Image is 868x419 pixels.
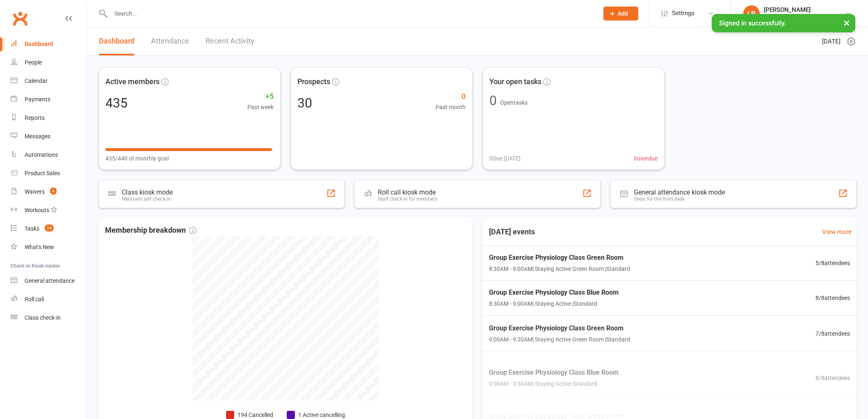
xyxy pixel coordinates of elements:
button: Add [603,7,638,21]
span: +5 [247,91,274,103]
a: Dashboard [99,27,135,55]
a: Tasks 14 [11,220,87,238]
span: Group Exercise Physiology Class Green Room [489,323,630,334]
a: Attendance [151,27,189,55]
a: Recent Activity [206,27,254,55]
div: Workouts [25,207,49,213]
a: Automations [11,146,87,164]
div: Roll call [25,296,44,302]
span: 0 overdue [634,154,658,163]
span: [DATE] [822,37,841,46]
div: Dashboard [25,41,53,47]
h3: [DATE] events [482,224,541,239]
span: 14 [45,224,54,231]
div: General attendance [25,277,75,284]
button: × [839,14,854,32]
div: 30 [297,96,312,110]
div: [PERSON_NAME] [764,6,845,14]
span: 9:00AM - 9:30AM | Staying Active Green Room | Standard [489,335,630,344]
div: Members self check-in [122,196,173,202]
span: Your open tasks [489,76,541,88]
span: 0 [436,91,466,103]
a: Roll call [11,290,87,309]
a: Dashboard [11,35,87,53]
a: Calendar [11,72,87,90]
span: 0 Due [DATE] [489,154,521,163]
span: 8:30AM - 9:00AM | Staying Active | Standard [489,299,619,308]
span: Past month [436,103,466,112]
a: Product Sales [11,164,87,183]
a: Reports [11,109,87,127]
div: Class check-in [25,314,61,321]
input: Search... [108,8,593,19]
span: Open tasks [500,99,528,106]
a: Clubworx [10,8,30,29]
span: 8 / 8 attendees [815,373,850,382]
span: Past week [247,103,274,112]
div: Calendar [25,78,48,84]
div: Roll call kiosk mode [378,188,437,196]
div: Staff check-in for members [378,196,437,202]
span: Prospects [297,76,330,88]
div: 0 [489,94,497,107]
div: LP [743,5,760,22]
span: 9:00AM - 9:30AM | Staying Active | Standard [489,379,619,388]
div: General attendance kiosk mode [634,188,725,196]
a: Payments [11,90,87,109]
div: Great for the front desk [634,196,725,202]
span: 8 / 8 attendees [815,293,850,302]
div: People [25,59,42,66]
div: Tasks [25,225,39,232]
div: Product Sales [25,170,60,176]
div: Automations [25,151,58,158]
div: Messages [25,133,50,140]
div: Waivers [25,188,45,195]
span: Group Exercise Physiology Class Green Room [489,252,630,263]
span: Add [618,10,628,17]
div: What's New [25,244,54,250]
span: Group Exercise Physiology Class Blue Room [489,367,619,378]
span: Membership breakdown [105,224,196,236]
div: Staying Active [PERSON_NAME] [764,14,845,21]
span: Active members [105,76,160,88]
span: 7 / 8 attendees [815,329,850,338]
span: 4 [50,188,57,195]
a: General attendance kiosk mode [11,272,87,290]
span: 5 / 8 attendees [815,259,850,268]
div: Class kiosk mode [122,188,173,196]
a: View more [822,227,852,237]
div: Reports [25,114,45,121]
a: People [11,53,87,72]
a: Class kiosk mode [11,309,87,327]
span: 435/440 of monthly goal [105,154,169,163]
a: Messages [11,127,87,146]
span: Group Exercise Physiology Class Blue Room [489,287,619,298]
div: 435 [105,96,128,110]
a: What's New [11,238,87,256]
span: Settings [672,4,694,23]
span: Signed in successfully. [719,19,786,27]
span: 8:30AM - 9:00AM | Staying Active Green Room | Standard [489,264,630,273]
a: Workouts [11,201,87,220]
a: Waivers 4 [11,183,87,201]
div: Payments [25,96,50,103]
